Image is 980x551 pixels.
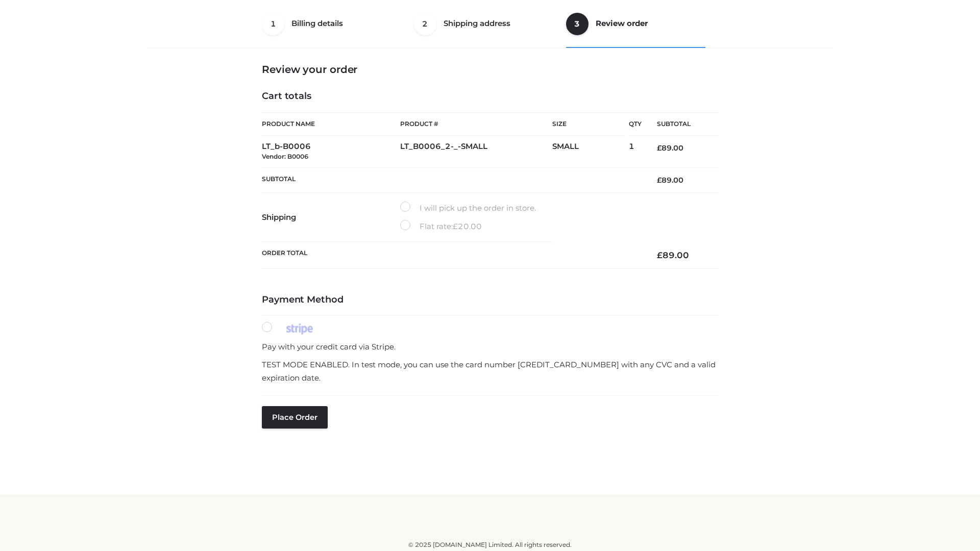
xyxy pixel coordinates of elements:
bdi: 89.00 [657,143,683,153]
label: Flat rate: [400,220,482,233]
span: £ [453,221,458,231]
th: Order Total [262,242,642,269]
p: Pay with your credit card via Stripe. [262,340,718,354]
th: Subtotal [642,113,718,136]
th: Subtotal [262,167,642,192]
th: Product Name [262,112,400,136]
p: TEST MODE ENABLED. In test mode, you can use the card number [CREDIT_CARD_NUMBER] with any CVC an... [262,358,718,384]
th: Product # [400,112,552,136]
h4: Payment Method [262,294,718,306]
span: £ [657,250,663,260]
div: © 2025 [DOMAIN_NAME] Limited. All rights reserved. [152,540,828,550]
h4: Cart totals [262,91,718,102]
th: Qty [629,112,642,136]
th: Shipping [262,193,400,242]
bdi: 89.00 [657,250,689,260]
button: Place order [262,406,328,429]
label: I will pick up the order in store. [400,202,536,215]
small: Vendor: B0006 [262,153,308,160]
span: £ [657,143,661,153]
td: SMALL [552,136,629,168]
td: LT_b-B0006 [262,136,400,168]
bdi: 20.00 [453,221,482,231]
span: £ [657,176,661,185]
bdi: 89.00 [657,176,683,185]
td: LT_B0006_2-_-SMALL [400,136,552,168]
h3: Review your order [262,63,718,76]
th: Size [552,113,624,136]
td: 1 [629,136,642,168]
